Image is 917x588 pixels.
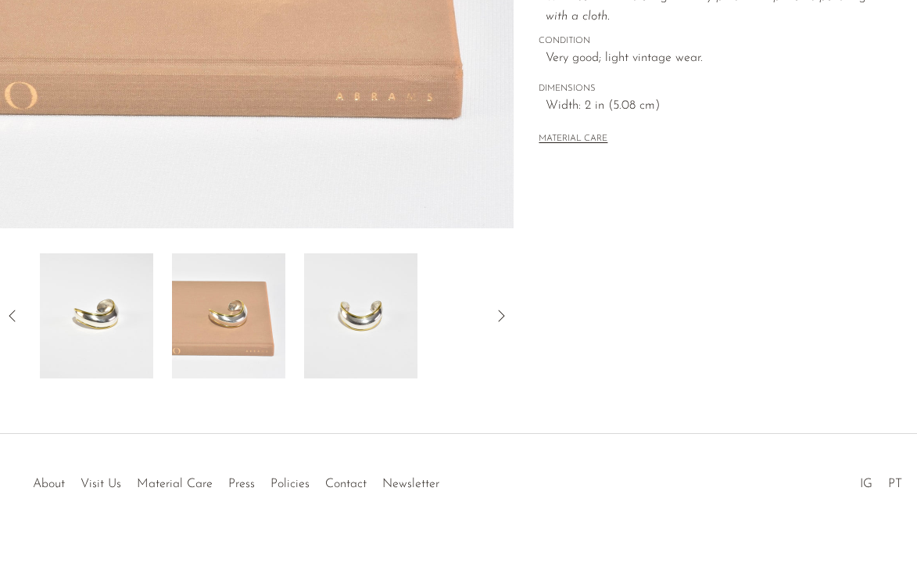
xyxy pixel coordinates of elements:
span: Very good; light vintage wear. [546,48,890,69]
img: Two-Tone Cuff Bracelet [304,253,417,378]
img: Two-Tone Cuff Bracelet [172,253,285,378]
a: Visit Us [81,478,121,490]
button: MATERIAL CARE [539,134,607,145]
span: DIMENSIONS [539,82,890,96]
a: Material Care [137,478,213,490]
span: Width: 2 in (5.08 cm) [546,96,890,117]
span: CONDITION [539,34,890,48]
a: About [33,478,65,490]
ul: Social Medias [852,465,910,495]
a: PT [888,478,902,490]
ul: Quick links [25,465,447,495]
a: Press [228,478,255,490]
a: Policies [270,478,310,490]
a: IG [860,478,872,490]
img: Two-Tone Cuff Bracelet [40,253,153,378]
